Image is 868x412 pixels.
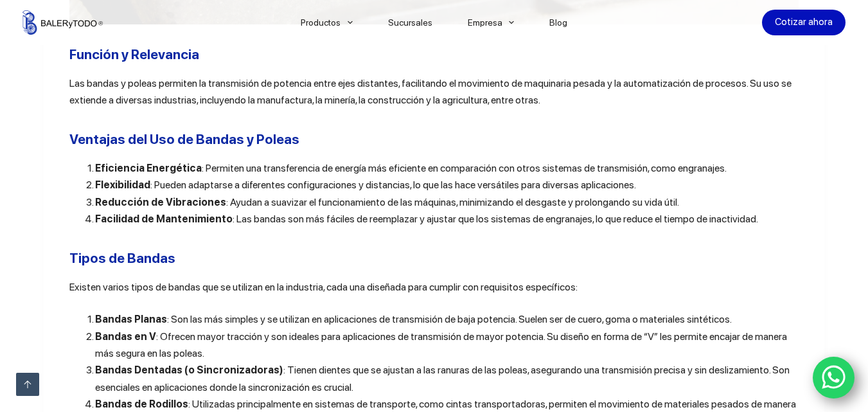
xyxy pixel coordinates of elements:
[16,373,39,396] a: Ir arriba
[95,162,202,174] b: Eficiencia Energética
[95,330,787,359] span: : Ofrecen mayor tracción y son ideales para aplicaciones de transmisión de mayor potencia. Su dis...
[150,179,636,191] span: : Pueden adaptarse a diferentes configuraciones y distancias, lo que las hace versátiles para div...
[95,196,226,208] b: Reducción de Vibraciones
[95,179,150,191] b: Flexibilidad
[22,10,103,35] img: Balerytodo
[762,10,846,35] a: Cotizar ahora
[69,77,792,106] span: Las bandas y poleas permiten la transmisión de potencia entre ejes distantes, facilitando el movi...
[69,250,175,266] b: Tipos de Bandas
[69,131,299,147] b: Ventajas del Uso de Bandas y Poleas
[69,46,199,62] b: Función y Relevancia
[95,364,790,393] span: : Tienen dientes que se ajustan a las ranuras de las poleas, asegurando una transmisión precisa y...
[95,213,233,225] b: Facilidad de Mantenimiento
[95,364,283,376] b: Bandas Dentadas (o Sincronizadoras)
[202,162,727,174] span: : Permiten una transferencia de energía más eficiente en comparación con otros sistemas de transm...
[167,313,732,325] span: : Son las más simples y se utilizan en aplicaciones de transmisión de baja potencia. Suelen ser d...
[95,330,156,343] b: Bandas en V
[813,357,855,399] a: WhatsApp
[95,313,167,325] b: Bandas Planas
[226,196,679,208] span: : Ayudan a suavizar el funcionamiento de las máquinas, minimizando el desgaste y prolongando su v...
[233,213,758,225] span: : Las bandas son más fáciles de reemplazar y ajustar que los sistemas de engranajes, lo que reduc...
[95,398,188,410] b: Bandas de Rodillos
[69,281,578,293] span: Existen varios tipos de bandas que se utilizan en la industria, cada una diseñada para cumplir co...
